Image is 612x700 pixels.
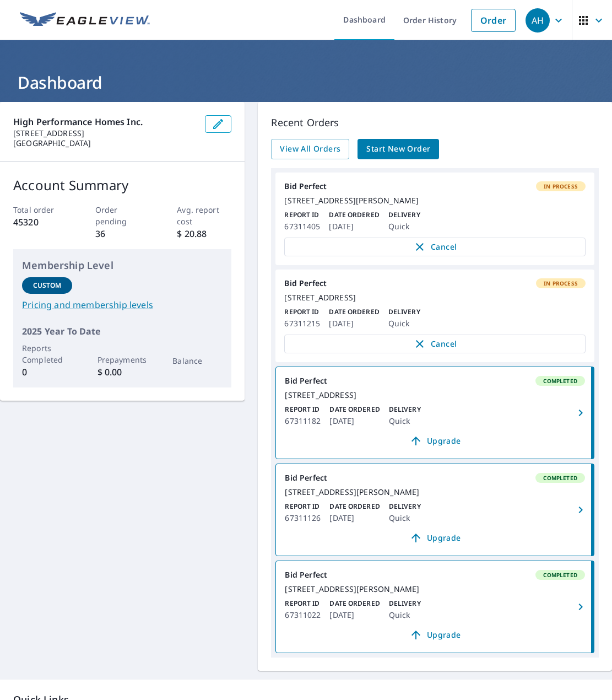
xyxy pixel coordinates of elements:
[285,405,321,414] p: Report ID
[271,115,599,130] p: Recent Orders
[329,317,379,330] p: [DATE]
[537,377,584,385] span: Completed
[285,502,321,511] p: Report ID
[388,210,420,220] p: Delivery
[285,626,585,644] a: Upgrade
[285,473,585,483] div: Bid Perfect
[329,599,380,609] p: Date Ordered
[471,9,516,32] a: Order
[285,599,321,609] p: Report ID
[13,128,196,138] p: [STREET_ADDRESS]
[389,414,421,428] p: Quick
[22,258,223,273] p: Membership Level
[285,584,585,594] div: [STREET_ADDRESS][PERSON_NAME]
[285,529,585,547] a: Upgrade
[177,204,231,227] p: Avg. report cost
[22,365,72,379] p: 0
[284,196,586,206] div: [STREET_ADDRESS][PERSON_NAME]
[329,609,380,622] p: [DATE]
[329,414,380,428] p: [DATE]
[275,270,594,362] a: Bid PerfectIn Process[STREET_ADDRESS]Report ID67311215Date Ordered[DATE]DeliveryQuickCancel
[276,561,594,653] a: Bid PerfectCompleted[STREET_ADDRESS][PERSON_NAME]Report ID67311022Date Ordered[DATE]DeliveryQuick...
[285,487,585,497] div: [STREET_ADDRESS][PERSON_NAME]
[13,138,196,148] p: [GEOGRAPHIC_DATA]
[329,511,380,525] p: [DATE]
[98,354,148,365] p: Prepayments
[33,281,62,290] p: Custom
[285,570,585,580] div: Bid Perfect
[13,204,68,216] p: Total order
[13,115,196,128] p: High Performance Homes Inc.
[389,599,421,609] p: Delivery
[291,531,578,545] span: Upgrade
[388,317,420,330] p: Quick
[329,210,379,220] p: Date Ordered
[275,173,594,265] a: Bid PerfectIn Process[STREET_ADDRESS][PERSON_NAME]Report ID67311405Date Ordered[DATE]DeliveryQuic...
[389,511,421,525] p: Quick
[329,220,379,233] p: [DATE]
[95,227,150,240] p: 36
[296,240,574,254] span: Cancel
[537,279,584,287] span: In Process
[296,337,574,351] span: Cancel
[284,293,586,303] div: [STREET_ADDRESS]
[537,182,584,190] span: In Process
[284,278,586,288] div: Bid Perfect
[537,571,584,579] span: Completed
[172,355,223,367] p: Balance
[13,71,599,94] h1: Dashboard
[20,12,150,29] img: EV Logo
[22,298,223,311] a: Pricing and membership levels
[366,142,430,156] span: Start New Order
[95,204,150,227] p: Order pending
[284,317,320,330] p: 67311215
[389,405,421,414] p: Delivery
[13,216,68,229] p: 45320
[284,335,586,353] button: Cancel
[537,474,584,482] span: Completed
[526,8,550,33] div: AH
[22,325,223,338] p: 2025 Year To Date
[284,181,586,191] div: Bid Perfect
[389,609,421,622] p: Quick
[284,307,320,317] p: Report ID
[285,511,321,525] p: 67311126
[22,342,72,365] p: Reports Completed
[291,628,578,642] span: Upgrade
[276,464,594,556] a: Bid PerfectCompleted[STREET_ADDRESS][PERSON_NAME]Report ID67311126Date Ordered[DATE]DeliveryQuick...
[291,434,578,448] span: Upgrade
[329,307,379,317] p: Date Ordered
[285,432,585,450] a: Upgrade
[388,220,420,233] p: Quick
[329,502,380,511] p: Date Ordered
[177,227,231,240] p: $ 20.88
[285,376,585,386] div: Bid Perfect
[276,367,594,459] a: Bid PerfectCompleted[STREET_ADDRESS]Report ID67311182Date Ordered[DATE]DeliveryQuickUpgrade
[285,609,321,622] p: 67311022
[285,390,585,400] div: [STREET_ADDRESS]
[329,405,380,414] p: Date Ordered
[388,307,420,317] p: Delivery
[285,414,321,428] p: 67311182
[13,175,231,195] p: Account Summary
[358,139,439,159] a: Start New Order
[284,238,586,256] button: Cancel
[389,502,421,511] p: Delivery
[284,210,320,220] p: Report ID
[284,220,320,233] p: 67311405
[98,365,148,379] p: $ 0.00
[280,142,340,156] span: View All Orders
[271,139,349,159] a: View All Orders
